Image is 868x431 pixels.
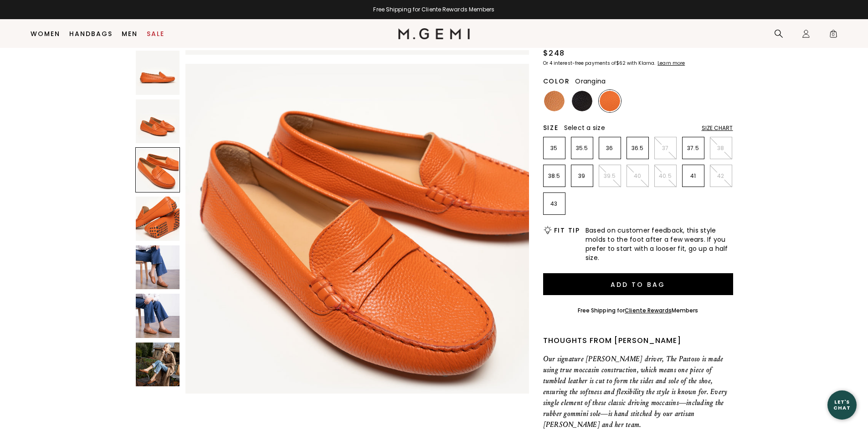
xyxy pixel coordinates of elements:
[543,60,616,67] klarna-placement-style-body: Or 4 interest-free payments of
[683,145,704,152] p: 37.5
[136,294,180,338] img: The Pastoso
[702,125,733,132] div: Size Chart
[398,28,470,39] img: M.Gemi
[827,399,857,410] div: Let's Chat
[616,60,626,67] klarna-placement-style-amount: $62
[543,124,559,131] h2: Size
[600,91,620,111] img: Orangina
[147,30,164,37] a: Sale
[544,172,565,180] p: 38.5
[829,31,838,40] span: 0
[627,60,657,67] klarna-placement-style-body: with Klarna
[710,145,732,152] p: 38
[599,145,621,152] p: 36
[136,51,180,95] img: The Pastoso
[572,91,592,111] img: Black
[31,30,60,37] a: Women
[625,306,672,314] a: Cliente Rewards
[543,273,733,295] button: Add to Bag
[543,353,733,430] p: Our signature [PERSON_NAME] driver, The Pastoso is made using true moccasin construction, which m...
[571,145,593,152] p: 35.5
[136,197,180,241] img: The Pastoso
[544,200,565,208] p: 43
[185,64,529,407] img: The Pastoso
[564,123,605,132] span: Select a size
[136,99,180,144] img: The Pastoso
[543,48,565,59] div: $248
[627,172,648,180] p: 40
[657,61,685,66] a: Learn more
[599,172,621,180] p: 39.5
[710,172,732,180] p: 42
[543,78,570,85] h2: Color
[586,226,733,262] span: Based on customer feedback, this style molds to the foot after a few wears. If you prefer to star...
[136,245,180,290] img: The Pastoso
[571,172,593,180] p: 39
[575,77,606,86] span: Orangina
[655,172,676,180] p: 40.5
[69,30,113,37] a: Handbags
[578,307,699,314] div: Free Shipping for Members
[122,30,138,37] a: Men
[543,335,733,346] div: Thoughts from [PERSON_NAME]
[136,343,180,387] img: The Pastoso
[683,172,704,180] p: 41
[544,91,565,111] img: Tan
[554,227,580,234] h2: Fit Tip
[627,145,648,152] p: 36.5
[544,145,565,152] p: 35
[657,60,685,67] klarna-placement-style-cta: Learn more
[655,145,676,152] p: 37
